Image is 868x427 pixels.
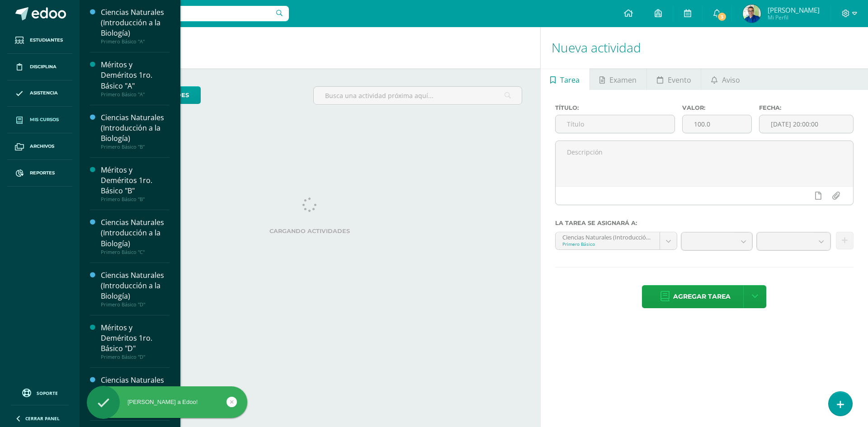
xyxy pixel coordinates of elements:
a: Ciencias Naturales (Introducción a la Biología)Primero Básico "A" [101,7,170,45]
a: Ciencias Naturales (Introducción a la Biología)Primero Básico "B" [101,113,170,150]
img: a16637801c4a6befc1e140411cafe4ae.png [743,5,761,23]
a: Asistencia [7,80,72,107]
a: Ciencias Naturales (Introducción a la Biología)Primero Básico "E" [101,375,170,413]
label: Título: [555,104,675,111]
a: Ciencias Naturales (Introducción a la Biología)Primero Básico "C" [101,217,170,255]
div: Ciencias Naturales (Introducción a la Biología) [101,7,170,38]
div: Ciencias Naturales (Introducción a la Biología) [101,217,170,249]
label: Valor: [682,104,751,111]
span: Soporte [37,390,58,396]
a: Reportes [7,160,72,187]
h1: Actividades [90,27,529,68]
span: 3 [717,12,727,22]
a: Aviso [701,68,750,90]
div: Primero Básico "B" [101,144,170,150]
span: Archivos [30,143,54,150]
a: Soporte [11,386,69,399]
a: Méritos y Deméritos 1ro. Básico "D"Primero Básico "D" [101,323,170,360]
input: Fecha de entrega [759,115,853,133]
span: Examen [609,69,637,91]
input: Busca una actividad próxima aquí... [314,87,521,104]
a: Ciencias Naturales (Introducción a la Biología) 'A'Primero Básico [556,232,677,249]
span: Mis cursos [30,116,59,123]
span: Disciplina [30,63,57,70]
h1: Nueva actividad [552,27,857,68]
input: Título [556,115,675,133]
a: Mis cursos [7,107,72,133]
span: Reportes [30,169,55,177]
span: Aviso [722,69,740,91]
a: Evento [647,68,701,90]
div: Primero Básico [562,241,653,247]
div: [PERSON_NAME] a Edoo! [87,398,247,406]
div: Méritos y Deméritos 1ro. Básico "B" [101,165,170,196]
div: Primero Básico "A" [101,91,170,98]
a: Méritos y Deméritos 1ro. Básico "B"Primero Básico "B" [101,165,170,202]
div: Primero Básico "C" [101,249,170,255]
a: Archivos [7,133,72,160]
a: Disciplina [7,54,72,80]
div: Ciencias Naturales (Introducción a la Biología) [101,113,170,144]
label: Fecha: [759,104,854,111]
a: Examen [590,68,646,90]
span: Agregar tarea [673,286,731,308]
a: Ciencias Naturales (Introducción a la Biología)Primero Básico "D" [101,270,170,308]
div: Méritos y Deméritos 1ro. Básico "A" [101,60,170,91]
div: Méritos y Deméritos 1ro. Básico "D" [101,323,170,354]
span: Mi Perfil [768,14,820,21]
span: Evento [668,69,691,91]
div: Primero Básico "D" [101,354,170,360]
div: Ciencias Naturales (Introducción a la Biología) [101,375,170,406]
input: Puntos máximos [683,115,751,133]
span: Cerrar panel [25,415,60,422]
span: Asistencia [30,89,58,97]
div: Primero Básico "A" [101,38,170,45]
div: Ciencias Naturales (Introducción a la Biología) 'A' [562,232,653,241]
div: Primero Básico "D" [101,301,170,308]
input: Busca un usuario... [85,6,289,21]
a: Méritos y Deméritos 1ro. Básico "A"Primero Básico "A" [101,60,170,97]
span: [PERSON_NAME] [768,5,820,14]
div: Primero Básico "B" [101,196,170,202]
a: Estudiantes [7,27,72,54]
span: Estudiantes [30,37,63,44]
a: Tarea [541,68,590,90]
label: La tarea se asignará a: [555,220,854,226]
div: Ciencias Naturales (Introducción a la Biología) [101,270,170,301]
label: Cargando actividades [98,228,522,235]
span: Tarea [560,69,580,91]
